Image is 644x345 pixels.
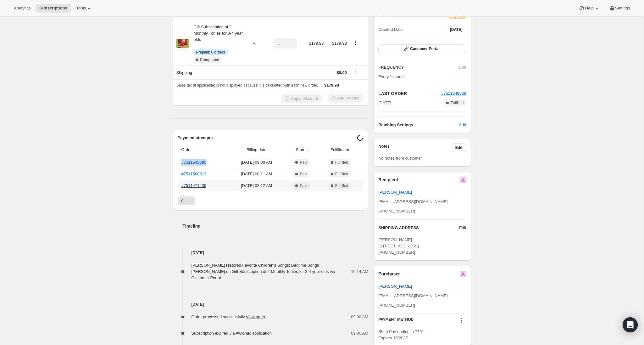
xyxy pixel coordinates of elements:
span: Fulfilled [451,100,464,105]
span: Sales tax (if applicable) is not displayed because it is calculated with each new order. [176,83,318,88]
button: [DATE] [446,25,466,34]
button: Add [455,120,470,130]
span: Analytics [14,6,31,11]
a: [PERSON_NAME] [378,190,412,195]
span: $0.00 [336,70,347,75]
h6: Batching Settings [378,122,459,128]
button: Tools [72,4,96,13]
span: Settings [615,6,630,11]
span: Subscriptions [39,6,67,11]
span: [PHONE_NUMBER] [378,209,415,213]
span: 10:14 AM [351,269,368,275]
span: Help [585,6,593,11]
span: Fulfilled [335,172,348,177]
span: Completed [200,57,219,62]
a: #7511545880 [181,160,207,165]
span: Add [459,122,466,128]
button: Shipping actions [351,68,361,75]
a: View order [246,314,265,319]
h3: PAYMENT METHOD [378,317,414,325]
a: #7511471436 [181,183,207,188]
button: Help [575,4,603,13]
span: $179.98 [324,83,339,88]
h2: Recipient [378,177,398,183]
span: [EMAIL_ADDRESS][DOMAIN_NAME] [378,199,447,204]
span: Paid [300,183,307,188]
h2: LAST ORDER [378,90,441,97]
h4: [DATE] [173,301,369,308]
h2: Timeline [183,223,369,229]
div: Gift Subscription of 2 Monthly Tonies for 3-4 year olds [189,24,246,63]
h2: Payment attempts [178,135,357,141]
span: Edit [455,145,463,150]
span: Billing date [230,147,283,153]
span: [PERSON_NAME] restored Favorite Children's Songs: Bedtime Songs [PERSON_NAME] on Gift Subscriptio... [192,263,335,280]
span: [DATE] [378,100,391,106]
button: Product actions [351,39,361,46]
span: [EMAIL_ADDRESS][DOMAIN_NAME] [378,293,447,298]
span: [PHONE_NUMBER] [378,303,415,308]
span: $179.98 [332,41,347,46]
button: #7511649566 [441,90,466,97]
span: Every 1 month [378,74,405,79]
h4: [DATE] [173,250,369,256]
span: Paid [300,172,307,177]
span: [DATE] · 08:12 AM [230,183,283,189]
button: Analytics [10,4,34,13]
span: Fulfilled [335,160,348,165]
span: Prepaid: 6 orders [196,50,225,55]
span: Edit [459,225,466,231]
span: [DATE] [450,27,463,32]
button: Edit [455,223,470,233]
span: Customer Portal [410,46,439,51]
span: Fulfilled [335,183,348,188]
span: No notes from customer [378,156,422,161]
nav: Pagination [178,196,364,205]
button: Edit [452,143,466,152]
span: Tools [76,6,86,11]
button: Subscriptions [36,4,71,13]
h3: Notes [378,143,452,152]
button: Customer Portal [378,44,466,53]
span: [DATE] · 09:00 AM [230,159,283,166]
span: Subscription expired via Awtomic application [192,331,272,336]
button: Previous [178,196,186,205]
a: [PERSON_NAME] [378,284,412,289]
span: Order processed successfully. [192,314,265,319]
span: Created Date [378,26,402,33]
span: $179.98 [309,41,324,46]
th: Shipping [173,65,266,79]
span: 09:00 AM [351,330,368,337]
span: [DATE] · 08:11 AM [230,171,283,177]
span: [PERSON_NAME] [STREET_ADDRESS] [PHONE_NUMBER] [378,237,419,255]
span: Shop Pay ending in 7791 Expires 10/2027 [378,329,424,340]
span: Status [287,147,316,153]
span: Fulfillment [320,147,359,153]
h2: FREQUENCY [378,64,459,71]
h2: Purchaser [378,271,400,277]
span: Paid [300,160,307,165]
th: Order [178,143,228,157]
h3: SHIPPING ADDRESS [378,225,459,231]
button: Settings [605,4,634,13]
a: #7511649566 [441,91,466,96]
a: #7511508913 [181,172,207,176]
div: Open Intercom Messenger [623,317,638,332]
span: 09:00 AM [351,314,368,320]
